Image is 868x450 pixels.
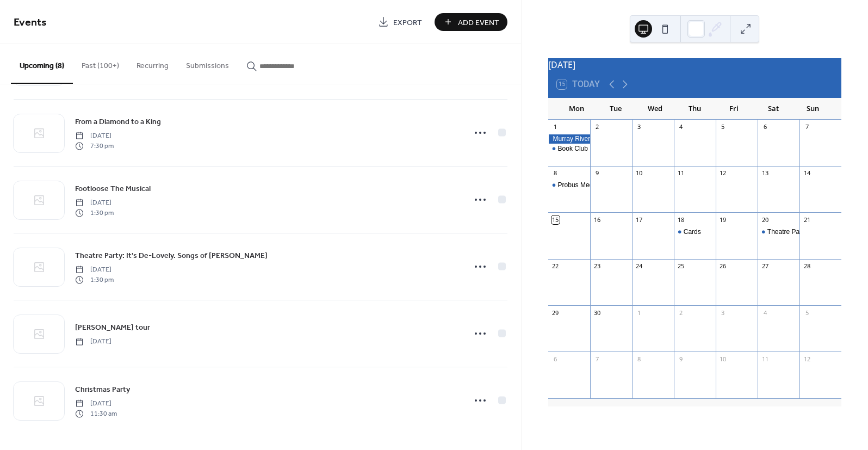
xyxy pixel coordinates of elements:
[803,355,811,363] div: 12
[75,141,114,151] span: 7:30 pm
[548,134,590,144] div: Murray River Cruise
[75,198,114,208] span: [DATE]
[677,309,685,317] div: 2
[557,98,596,120] div: Mon
[596,98,635,120] div: Tue
[593,169,602,177] div: 9
[677,215,685,224] div: 18
[593,262,602,270] div: 23
[635,309,643,317] div: 1
[719,169,727,177] div: 12
[75,208,114,218] span: 1:30 pm
[548,58,841,71] div: [DATE]
[674,227,716,237] div: Cards
[435,13,507,31] button: Add Event
[11,44,73,84] button: Upcoming (8)
[593,309,602,317] div: 30
[761,215,769,224] div: 20
[635,215,643,224] div: 17
[75,116,161,128] span: From a Diamond to a King
[558,144,588,153] div: Book Club
[75,409,117,418] span: 11:30 am
[803,309,811,317] div: 5
[548,144,590,153] div: Book Club
[761,169,769,177] div: 13
[719,262,727,270] div: 26
[593,123,602,131] div: 2
[761,123,769,131] div: 6
[551,169,560,177] div: 8
[719,309,727,317] div: 3
[458,17,499,28] span: Add Event
[75,384,130,396] span: Christmas Party
[803,169,811,177] div: 14
[75,250,268,262] span: Theatre Party: It's De-Lovely. Songs of [PERSON_NAME]
[761,262,769,270] div: 27
[551,262,560,270] div: 22
[75,249,268,262] a: Theatre Party: It's De-Lovely. Songs of [PERSON_NAME]
[793,98,833,120] div: Sun
[75,182,151,195] a: Footloose The Musical
[677,123,685,131] div: 4
[635,355,643,363] div: 8
[635,123,643,131] div: 3
[715,98,754,120] div: Fri
[558,181,604,190] div: Probus Meeting
[75,275,114,285] span: 1:30 pm
[593,355,602,363] div: 7
[675,98,714,120] div: Thu
[177,44,238,83] button: Submissions
[635,169,643,177] div: 10
[803,123,811,131] div: 7
[548,181,590,190] div: Probus Meeting
[684,227,701,237] div: Cards
[635,262,643,270] div: 24
[761,355,769,363] div: 11
[803,215,811,224] div: 21
[75,115,161,128] a: From a Diamond to a King
[75,399,117,409] span: [DATE]
[593,215,602,224] div: 16
[75,383,130,396] a: Christmas Party
[75,183,151,195] span: Footloose The Musical
[719,215,727,224] div: 19
[677,169,685,177] div: 11
[803,262,811,270] div: 28
[75,322,150,334] span: [PERSON_NAME] tour
[754,98,793,120] div: Sat
[128,44,177,83] button: Recurring
[75,265,114,275] span: [DATE]
[551,309,560,317] div: 29
[761,309,769,317] div: 4
[393,17,422,28] span: Export
[75,131,114,141] span: [DATE]
[677,262,685,270] div: 25
[75,321,150,334] a: [PERSON_NAME] tour
[551,123,560,131] div: 1
[719,123,727,131] div: 5
[14,12,47,33] span: Events
[636,98,675,120] div: Wed
[719,355,727,363] div: 10
[677,355,685,363] div: 9
[758,227,799,237] div: Theatre Party: I Still Call Australia Home
[73,44,128,83] button: Past (100+)
[75,337,111,347] span: [DATE]
[370,13,430,31] a: Export
[551,215,560,224] div: 15
[551,355,560,363] div: 6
